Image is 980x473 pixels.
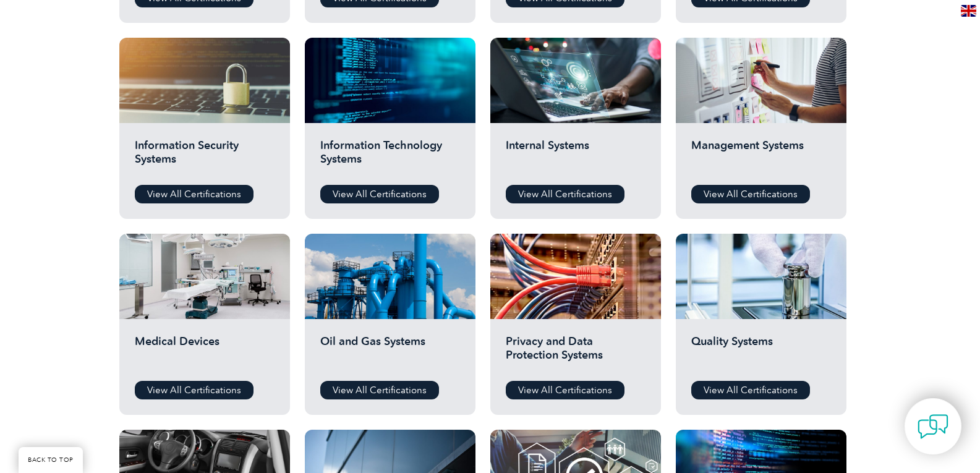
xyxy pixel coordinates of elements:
img: en [961,5,976,17]
a: View All Certifications [506,381,624,399]
h2: Information Technology Systems [320,138,460,176]
a: View All Certifications [691,185,810,203]
a: BACK TO TOP [19,447,83,473]
h2: Internal Systems [506,138,646,176]
a: View All Certifications [320,185,439,203]
img: contact-chat.png [918,411,948,442]
h2: Privacy and Data Protection Systems [506,335,646,372]
a: View All Certifications [506,185,624,203]
h2: Medical Devices [135,335,275,372]
a: View All Certifications [691,381,810,399]
a: View All Certifications [135,185,254,203]
a: View All Certifications [320,381,439,399]
h2: Quality Systems [691,335,831,372]
h2: Oil and Gas Systems [320,335,460,372]
h2: Management Systems [691,138,831,176]
h2: Information Security Systems [135,138,275,176]
a: View All Certifications [135,381,254,399]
